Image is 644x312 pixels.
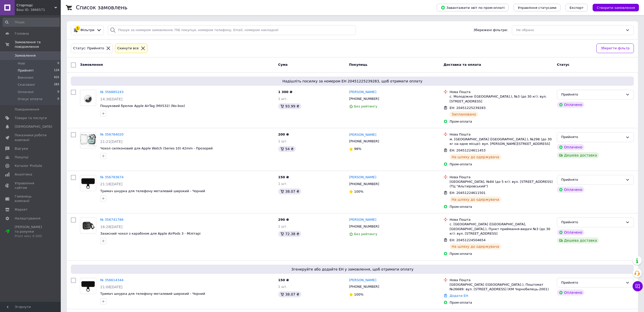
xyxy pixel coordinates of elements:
[348,223,380,230] div: [PHONE_NUMBER]
[80,217,96,234] a: Фото товару
[450,137,553,146] div: м. [GEOGRAPHIC_DATA] ([GEOGRAPHIC_DATA].), №298 (до 30 кг на одне місце): вул. [PERSON_NAME][STRE...
[557,229,584,235] div: Оплачено
[348,96,380,102] div: [PHONE_NUMBER]
[278,146,296,152] div: 54 ₴
[57,97,59,101] span: 0
[54,75,59,80] span: 925
[450,106,486,110] span: ЕН: 20451225239283
[450,252,553,256] div: Пром-оплата
[557,187,584,193] div: Оплачено
[588,6,639,9] a: Створити замовлення
[18,97,42,101] span: Очікує оплати
[278,182,287,186] span: 1 шт.
[72,46,105,51] div: Статус: Прийнято
[100,189,205,193] span: Тримач шнурка для телефону металевий широкий - Чорний
[15,181,47,190] span: Управління сайтом
[557,102,584,108] div: Оплачено
[80,28,94,33] span: Фільтри
[557,289,584,296] div: Оплачено
[3,18,60,27] input: Пошук
[18,90,34,94] span: Оплачені
[561,220,623,225] div: Прийнято
[100,232,200,235] a: Захисний чохол з карабіном для Apple AirPods 3 - Мілітарі
[514,4,560,11] button: Управління статусами
[354,104,377,108] span: Без рейтингу
[15,124,52,129] span: [DEMOGRAPHIC_DATA]
[80,91,96,104] img: Фото товару
[80,90,96,106] a: Фото товару
[100,97,123,101] span: 14:36[DATE]
[73,267,632,272] span: Згенеруйте або додайте ЕН у замовлення, щоб отримати оплату
[15,207,28,212] span: Маркет
[561,177,623,183] div: Прийнято
[349,175,376,180] a: [PERSON_NAME]
[16,8,61,12] div: Ваш ID: 3866571
[450,217,553,222] div: Нова Пошта
[450,162,553,167] div: Пром-оплата
[100,146,213,150] a: Чохол силіконовий для Apple Watch (Series 10) 42mm - Прозорий
[80,134,96,147] img: Фото товару
[57,61,59,66] span: 0
[15,31,29,36] span: Головна
[349,278,376,283] a: [PERSON_NAME]
[348,138,380,145] div: [PHONE_NUMBER]
[450,111,478,117] div: Заплановано
[100,285,123,289] span: 21:08[DATE]
[80,175,96,191] a: Фото товару
[108,25,356,35] input: Пошук за номером замовлення, ПІБ покупця, номером телефону, Email, номером накладної
[278,278,289,282] span: 150 ₴
[80,278,96,294] a: Фото товару
[100,140,123,144] span: 21:21[DATE]
[561,92,623,97] div: Прийнято
[57,90,59,94] span: 0
[18,82,35,87] span: Скасовані
[15,234,47,238] div: Prom мікс 6 000
[557,63,570,66] span: Статус
[450,175,553,180] div: Нова Пошта
[349,63,368,66] span: Покупець
[450,180,553,189] div: [GEOGRAPHIC_DATA], №84 (до 5 кг): вул. [STREET_ADDRESS] (ТЦ "Альтаіровський")
[16,3,54,8] span: Сторподс
[15,194,47,203] span: Гаманець компанії
[278,103,301,109] div: 93.99 ₴
[633,281,643,291] button: Чат з покупцем
[348,283,380,290] div: [PHONE_NUMBER]
[100,218,124,221] a: № 356741786
[15,53,36,58] span: Замовлення
[450,94,553,103] div: с. Молодіжне ([GEOGRAPHIC_DATA].), №3 (до 30 кг): вул. [STREET_ADDRESS]
[516,28,623,33] div: Не обрано
[100,90,124,94] a: № 356885243
[593,4,639,11] button: Створити замовлення
[80,132,96,148] a: Фото товару
[75,26,80,31] div: 1
[18,61,25,66] span: Нові
[278,139,287,143] span: 1 шт.
[15,116,47,120] span: Товари та послуги
[15,225,47,239] span: [PERSON_NAME] та рахунки
[278,63,288,66] span: Cума
[100,225,123,229] span: 16:28[DATE]
[15,216,41,221] span: Налаштування
[450,300,553,305] div: Пром-оплата
[278,97,287,101] span: 1 шт.
[450,148,486,152] span: ЕН: 20451224611453
[518,6,556,10] span: Управління статусами
[18,68,33,73] span: Прийняті
[278,218,289,221] span: 290 ₴
[437,4,509,11] button: Завантажити звіт по пром-оплаті
[561,135,623,140] div: Прийнято
[100,104,185,108] span: Пошуковий брелок Apple AirTag (MX532) (No-box)
[100,132,124,136] a: № 356784020
[354,190,364,193] span: 100%
[596,43,634,53] button: Зберегти фільтр
[349,90,376,95] a: [PERSON_NAME]
[278,231,301,237] div: 72.38 ₴
[80,219,96,232] img: Фото товару
[450,282,553,292] div: [GEOGRAPHIC_DATA] ([GEOGRAPHIC_DATA].), Поштомат №26689: вул. [STREET_ADDRESS] (КМ Чорнобилець-2001)
[561,280,623,285] div: Прийнято
[450,90,553,94] div: Нова Пошта
[116,46,140,51] div: Cкинути все
[450,205,553,209] div: Пром-оплата
[278,90,292,94] span: 1 300 ₴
